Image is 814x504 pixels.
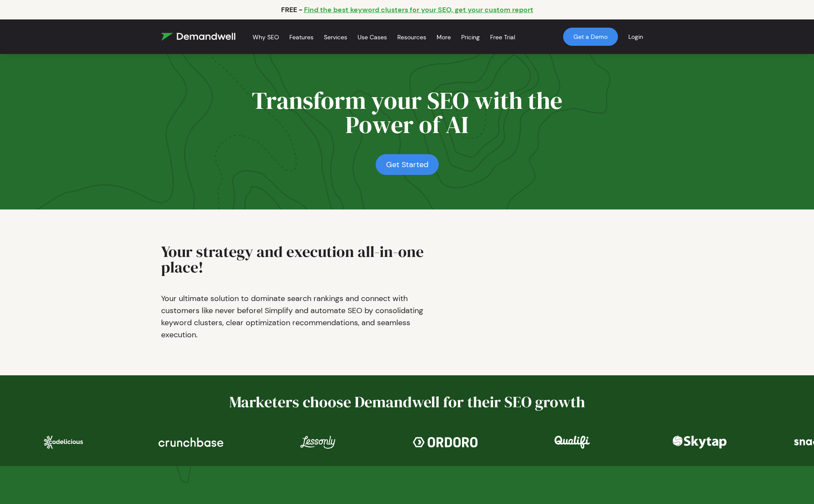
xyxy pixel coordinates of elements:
a: Use Cases [358,23,387,51]
p: Your ultimate solution to dominate search rankings and connect with customers like never before! ... [161,292,439,341]
a: Pricing [461,23,480,51]
p: FREE - [281,5,302,14]
img: Demandwell Logo [161,33,235,41]
img: Ordoro Logo [413,437,478,447]
h2: Your strategy and execution all-in-one place! [161,244,439,282]
img: Lessonly Logo [285,436,350,449]
a: Resources [397,23,426,51]
a: Get Started [376,154,439,175]
a: More [437,23,451,51]
img: Qualifi Logo [540,436,605,449]
a: Get a Demo [563,28,618,46]
img: Skytap Logo [667,436,732,449]
img: Crunchbase Logo [158,437,223,447]
a: Why SEO [253,23,279,51]
a: Services [324,23,347,51]
h2: Transform your SEO with the Power of AI [252,89,563,144]
a: Features [289,23,314,51]
img: Codelicious Logo [31,436,96,449]
a: Free Trial [490,23,515,51]
a: Find the best keyword clusters for your SEO, get your custom report [304,5,533,14]
a: Login [618,22,653,51]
